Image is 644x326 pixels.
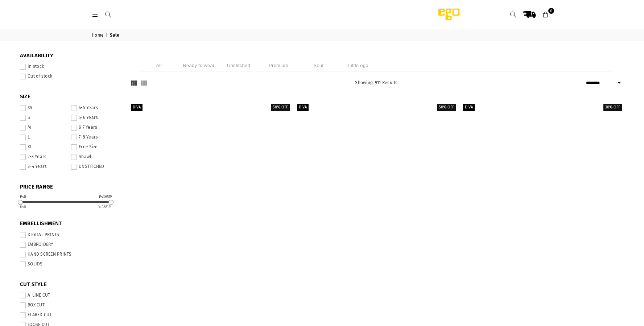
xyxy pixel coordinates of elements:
a: Search [507,8,520,21]
label: Diva [297,104,309,111]
label: 4-5 Years [71,105,118,111]
img: Ego [418,7,480,22]
label: L [20,135,67,140]
span: CUT STYLE [20,281,118,288]
label: S [20,115,67,121]
span: SIZE [20,93,118,100]
label: Shawl [71,154,118,160]
label: 7-8 Years [71,135,118,140]
label: UNSTITCHED [71,164,118,170]
li: All [141,59,177,71]
li: Unstitched [220,59,257,71]
div: ₨0 [20,195,26,199]
label: M [20,125,67,131]
label: Free Size [71,144,118,150]
a: 0 [539,8,552,21]
a: Search [102,12,115,17]
button: Grid View [129,80,139,87]
label: 6-7 Years [71,125,118,131]
nav: breadcrumbs [86,29,558,41]
li: Soul [300,59,337,71]
li: Premium [260,59,297,71]
label: 5-6 Years [71,115,118,121]
span: 0 [548,8,554,14]
label: Diva [131,104,143,111]
label: 50% off [437,104,456,111]
span: Availability [20,52,118,59]
span: | [106,33,109,38]
span: PRICE RANGE [20,183,118,191]
span: Showing: 911 Results [355,80,397,85]
label: In stock [20,64,118,70]
label: Diva [463,104,475,111]
ins: 0 [20,205,26,209]
span: Sale [110,33,120,38]
li: Little ego [340,59,376,71]
label: SOLIDS [20,261,118,267]
button: List View [139,80,149,87]
label: DIGITAL PRINTS [20,232,118,238]
label: 2-3 Years [20,154,67,160]
label: XL [20,144,67,150]
label: XS [20,105,67,111]
span: EMBELLISHMENT [20,220,118,227]
label: FLARED CUT [20,312,118,318]
ins: 36519 [98,205,111,209]
label: BOX CUT [20,302,118,308]
a: Home [92,33,105,38]
label: 30% off [603,104,622,111]
label: HAND SCREEN PRINTS [20,252,118,257]
label: EMBROIDERY [20,242,118,248]
label: 50% off [271,104,290,111]
a: Menu [88,12,102,17]
li: Ready to wear [181,59,217,71]
label: 3-4 Years [20,164,67,170]
label: A-LINE CUT [20,293,118,298]
div: ₨36519 [99,195,112,199]
label: Out of stock [20,74,118,79]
